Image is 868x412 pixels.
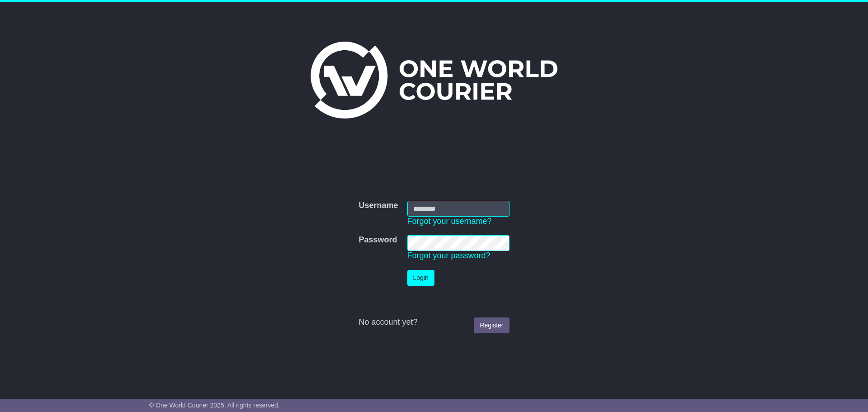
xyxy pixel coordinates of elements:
a: Forgot your username? [407,217,492,226]
label: Username [359,201,398,211]
label: Password [359,235,397,245]
div: No account yet? [359,317,509,327]
img: One World [311,42,557,118]
a: Register [474,317,509,333]
a: Forgot your password? [407,251,491,260]
span: © One World Courier 2025. All rights reserved. [149,402,280,409]
button: Login [407,270,434,286]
